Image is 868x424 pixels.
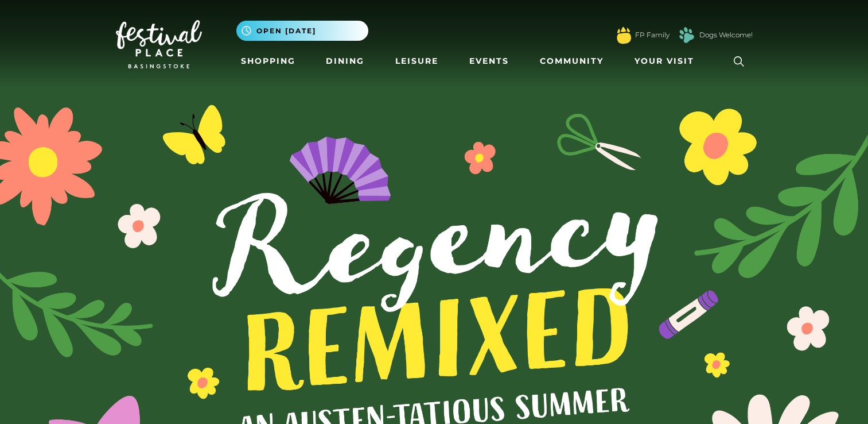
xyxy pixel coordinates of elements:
a: Community [535,51,608,72]
a: Events [465,51,513,72]
a: Dogs Welcome! [699,30,753,40]
a: Shopping [236,51,300,72]
img: Festival Place Logo [116,20,202,68]
a: Dining [321,51,369,72]
a: Leisure [391,51,443,72]
a: Your Visit [630,51,704,72]
span: Your Visit [635,55,694,67]
span: Open [DATE] [256,26,316,36]
button: Open [DATE] [236,21,368,41]
a: FP Family [635,30,670,40]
